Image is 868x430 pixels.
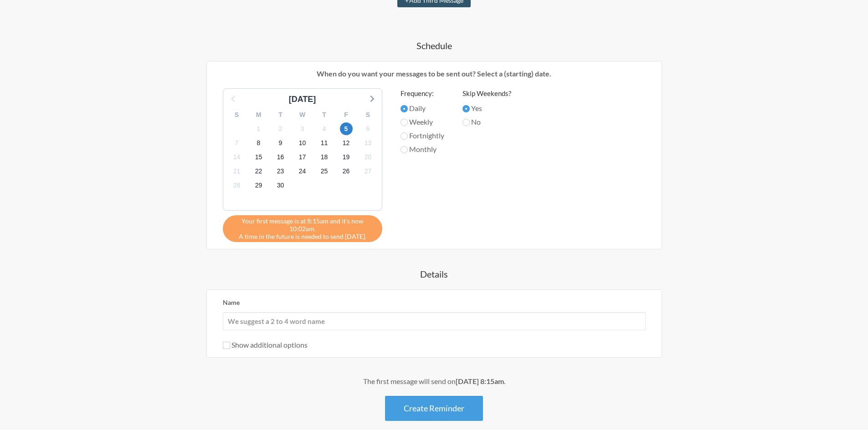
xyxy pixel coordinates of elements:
[385,396,483,421] button: Create Reminder
[285,93,320,106] div: [DATE]
[223,312,646,330] input: We suggest a 2 to 4 word name
[340,165,353,178] span: Sunday, October 26, 2025
[362,151,375,164] span: Monday, October 20, 2025
[401,119,408,126] input: Weekly
[401,116,444,127] label: Weekly
[248,108,270,122] div: M
[362,122,375,135] span: Monday, October 6, 2025
[274,137,287,149] span: Thursday, October 9, 2025
[462,119,470,126] input: No
[313,108,335,122] div: T
[231,151,243,164] span: Tuesday, October 14, 2025
[231,179,243,192] span: Tuesday, October 28, 2025
[223,342,230,349] input: Show additional options
[401,130,444,141] label: Fortnightly
[340,122,353,135] span: Sunday, October 5, 2025
[401,103,444,114] label: Daily
[318,151,331,164] span: Saturday, October 18, 2025
[340,137,353,149] span: Sunday, October 12, 2025
[231,137,243,149] span: Tuesday, October 7, 2025
[401,132,408,140] input: Fortnightly
[223,340,308,349] label: Show additional options
[252,179,265,192] span: Wednesday, October 29, 2025
[462,103,511,114] label: Yes
[357,108,379,122] div: S
[170,39,699,52] h4: Schedule
[270,108,292,122] div: T
[296,151,309,164] span: Friday, October 17, 2025
[170,376,699,387] div: The first message will send on .
[462,105,470,112] input: Yes
[296,137,309,149] span: Friday, October 10, 2025
[462,116,511,127] label: No
[335,108,357,122] div: F
[401,146,408,153] input: Monthly
[362,165,375,178] span: Monday, October 27, 2025
[274,151,287,164] span: Thursday, October 16, 2025
[230,217,375,233] span: Your first message is at 8:15am and it's now 10:02am.
[274,165,287,178] span: Thursday, October 23, 2025
[318,137,331,149] span: Saturday, October 11, 2025
[223,298,240,306] label: Name
[340,151,353,164] span: Sunday, October 19, 2025
[231,165,243,178] span: Tuesday, October 21, 2025
[252,151,265,164] span: Wednesday, October 15, 2025
[456,377,504,385] strong: [DATE] 8:15am
[252,165,265,178] span: Wednesday, October 22, 2025
[252,122,265,135] span: Wednesday, October 1, 2025
[318,122,331,135] span: Saturday, October 4, 2025
[401,88,444,99] label: Frequency:
[318,165,331,178] span: Saturday, October 25, 2025
[296,122,309,135] span: Friday, October 3, 2025
[214,68,655,79] p: When do you want your messages to be sent out? Select a (starting) date.
[274,122,287,135] span: Thursday, October 2, 2025
[223,215,382,242] div: A time in the future is needed to send [DATE].
[401,144,444,155] label: Monthly
[226,108,248,122] div: S
[462,88,511,99] label: Skip Weekends?
[292,108,313,122] div: W
[362,137,375,149] span: Monday, October 13, 2025
[170,268,699,280] h4: Details
[274,179,287,192] span: Thursday, October 30, 2025
[296,165,309,178] span: Friday, October 24, 2025
[401,105,408,112] input: Daily
[252,137,265,149] span: Wednesday, October 8, 2025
